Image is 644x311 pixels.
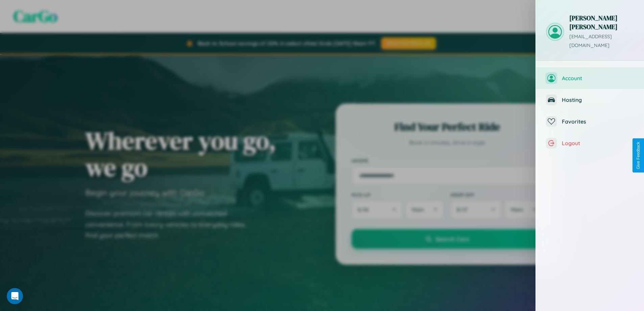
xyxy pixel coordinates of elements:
div: Give Feedback [636,142,641,169]
button: Account [536,67,644,89]
div: Open Intercom Messenger [7,288,23,304]
button: Logout [536,132,644,154]
h3: [PERSON_NAME] [PERSON_NAME] [569,14,634,31]
button: Favorites [536,111,644,132]
span: Hosting [562,96,634,103]
p: [EMAIL_ADDRESS][DOMAIN_NAME] [569,32,634,50]
span: Logout [562,140,634,147]
span: Favorites [562,118,634,125]
span: Account [562,75,634,82]
button: Hosting [536,89,644,111]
